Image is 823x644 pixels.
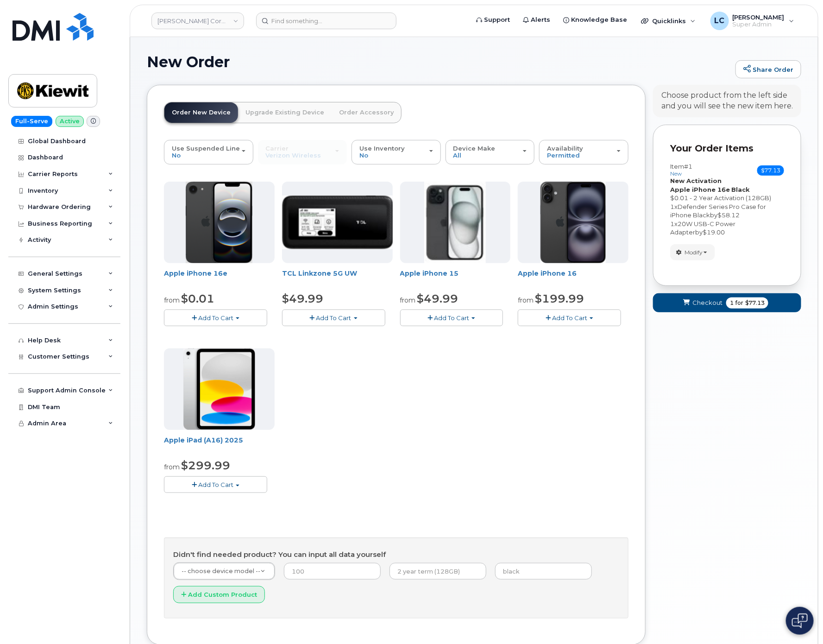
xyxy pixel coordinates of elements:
[284,563,381,580] input: 100
[735,60,801,79] a: Share Order
[692,298,722,307] span: Checkout
[352,140,441,164] button: Use Inventory No
[670,220,735,236] span: 20W USB-C Power Adapter
[670,203,674,210] span: 1
[670,220,784,237] div: x by
[731,186,750,193] strong: Black
[164,463,180,471] small: from
[670,142,784,155] p: Your Order Items
[164,476,267,492] button: Add To Cart
[552,314,587,322] span: Add To Cart
[182,568,260,575] span: -- choose device model --
[518,269,577,278] a: Apple iPhone 16
[446,140,535,164] button: Device Make All
[539,140,628,164] button: Availability Permitted
[453,145,496,152] span: Device Make
[183,348,255,430] img: ipad_11.png
[670,163,692,177] h3: Item
[518,269,628,287] div: Apple iPhone 16
[164,309,267,326] button: Add To Cart
[547,145,583,152] span: Availability
[238,102,332,123] a: Upgrade Existing Device
[359,145,405,152] span: Use Inventory
[164,436,275,454] div: Apple iPad (A16) 2025
[417,292,459,305] span: $49.99
[518,309,621,326] button: Add To Cart
[734,299,745,307] span: for
[164,436,243,444] a: Apple iPad (A16) 2025
[359,152,368,159] span: No
[147,54,731,70] h1: New Order
[186,182,252,263] img: iphone16e.png
[670,244,715,260] button: Modify
[792,613,808,628] img: Open chat
[172,145,240,152] span: Use Suspended Line
[670,170,682,177] small: new
[670,202,784,220] div: x by
[670,203,766,219] span: Defender Series Pro Case for iPhone Black
[757,165,784,176] span: $77.13
[198,481,233,488] span: Add To Cart
[282,269,393,287] div: TCL Linkzone 5G UW
[400,296,416,304] small: from
[164,296,180,304] small: from
[684,163,692,170] span: #1
[518,296,534,304] small: from
[164,102,238,123] a: Order New Device
[717,211,740,219] span: $58.12
[181,459,230,472] span: $299.99
[164,140,253,164] button: Use Suspended Line No
[400,269,511,287] div: Apple iPhone 15
[198,314,233,322] span: Add To Cart
[670,194,784,202] div: $0.01 - 2 Year Activation (128GB)
[282,269,357,278] a: TCL Linkzone 5G UW
[653,293,801,312] button: Checkout 1 for $77.13
[730,299,734,307] span: 1
[703,228,725,236] span: $19.00
[173,551,619,559] h4: Didn't find needed product? You can input all data yourself
[670,186,730,193] strong: Apple iPhone 16e
[400,269,459,278] a: Apple iPhone 15
[282,292,323,305] span: $49.99
[745,299,765,307] span: $77.13
[535,292,584,305] span: $199.99
[685,248,703,257] span: Modify
[164,269,275,287] div: Apple iPhone 16e
[332,102,401,123] a: Order Accessory
[164,269,227,278] a: Apple iPhone 16e
[174,563,275,580] a: -- choose device model --
[434,314,469,322] span: Add To Cart
[282,309,385,326] button: Add To Cart
[172,152,181,159] span: No
[181,292,214,305] span: $0.01
[400,309,503,326] button: Add To Cart
[661,90,793,112] div: Choose product from the left side and you will see the new item here.
[390,563,486,580] input: 2 year term (128GB)
[282,196,393,249] img: linkzone5g.png
[547,152,580,159] span: Permitted
[173,586,265,603] button: Add Custom Product
[670,177,722,184] strong: New Activation
[453,152,462,159] span: All
[540,182,606,263] img: iphone_16_plus.png
[495,563,592,580] input: black
[424,182,486,263] img: iphone15.jpg
[670,220,674,227] span: 1
[316,314,352,322] span: Add To Cart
